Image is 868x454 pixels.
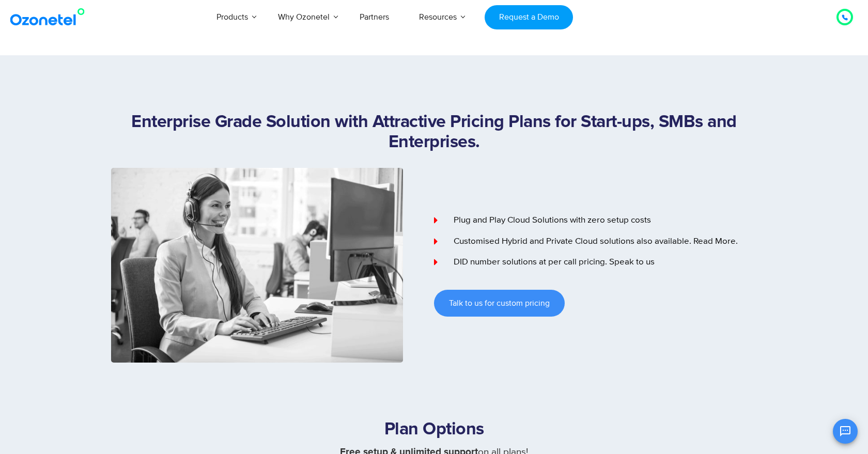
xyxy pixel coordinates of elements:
a: Talk to us for custom pricing [434,290,565,317]
span: Talk to us for custom pricing [449,299,550,307]
a: Plug and Play Cloud Solutions with zero setup costs [434,214,757,227]
span: Plug and Play Cloud Solutions with zero setup costs [451,214,651,227]
span: DID number solutions at per call pricing. Speak to us [451,256,655,269]
a: Request a Demo [485,5,573,29]
span: Customised Hybrid and Private Cloud solutions also available. Read More. [451,235,738,248]
h1: Enterprise Grade Solution with Attractive Pricing Plans for Start-ups, SMBs and Enterprises. [111,112,757,152]
h2: Plan Options [111,419,757,440]
button: Open chat [833,419,858,444]
a: Customised Hybrid and Private Cloud solutions also available. Read More. [434,235,757,248]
